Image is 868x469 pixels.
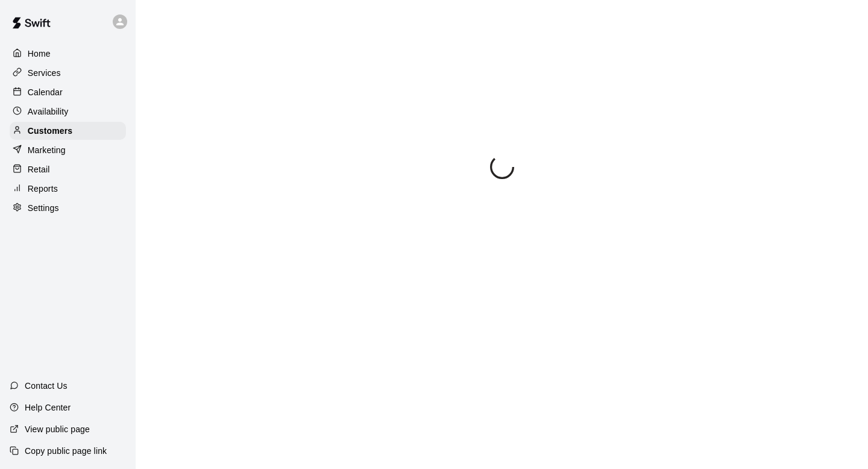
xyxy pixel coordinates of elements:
[10,160,126,178] a: Retail
[10,180,126,198] a: Reports
[28,202,59,214] p: Settings
[10,64,126,82] a: Services
[28,125,72,137] p: Customers
[25,401,71,414] p: Help Center
[10,199,126,217] a: Settings
[25,380,68,392] p: Contact Us
[10,141,126,159] a: Marketing
[10,45,126,63] a: Home
[28,183,58,195] p: Reports
[25,423,90,435] p: View public page
[10,83,126,101] a: Calendar
[28,163,50,175] p: Retail
[25,445,107,457] p: Copy public page link
[28,48,51,60] p: Home
[28,144,66,156] p: Marketing
[28,105,69,118] p: Availability
[10,122,126,140] a: Customers
[28,86,63,98] p: Calendar
[28,67,61,79] p: Services
[10,102,126,121] a: Availability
